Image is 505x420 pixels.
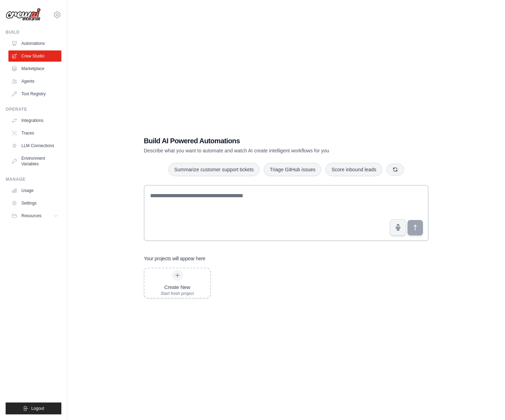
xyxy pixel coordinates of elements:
[386,164,404,175] button: Get new suggestions
[8,76,61,87] a: Agents
[6,29,61,35] div: Build
[144,147,379,154] p: Describe what you want to automate and watch AI create intelligent workflows for you
[8,63,61,74] a: Marketplace
[168,163,260,176] button: Summarize customer support tickets
[144,136,379,146] h1: Build AI Powered Automations
[8,50,61,62] a: Crew Studio
[6,8,41,21] img: Logo
[8,185,61,196] a: Usage
[144,255,206,262] h3: Your projects will appear here
[390,219,406,235] button: Click to speak your automation idea
[8,140,61,151] a: LLM Connections
[8,210,61,221] button: Resources
[6,177,61,182] div: Manage
[6,106,61,112] div: Operate
[21,213,41,219] span: Resources
[8,38,61,49] a: Automations
[8,88,61,99] a: Tool Registry
[161,291,194,296] div: Start fresh project
[6,402,61,414] button: Logout
[8,198,61,209] a: Settings
[161,284,194,291] div: Create New
[31,406,44,411] span: Logout
[8,115,61,126] a: Integrations
[8,128,61,139] a: Traces
[325,163,382,176] button: Score inbound leads
[264,163,321,176] button: Triage GitHub issues
[8,153,61,170] a: Environment Variables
